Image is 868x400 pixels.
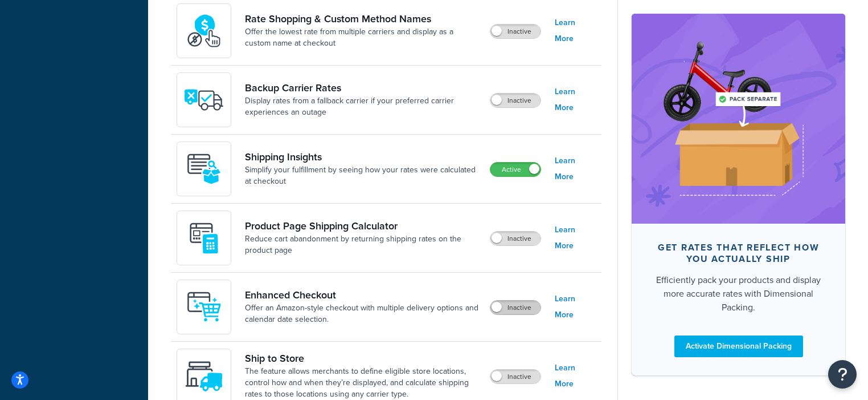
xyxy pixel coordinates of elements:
img: icon-duo-feat-rate-shopping-ecdd8bed.png [184,11,224,51]
a: Backup Carrier Rates [245,82,481,94]
label: Active [490,163,541,176]
label: Inactive [490,25,541,38]
img: icon-duo-feat-ship-to-store-7c4d6248.svg [184,356,224,396]
img: Acw9rhKYsOEjAAAAAElFTkSuQmCC [184,149,224,189]
img: feature-image-dim-d40ad3071a2b3c8e08177464837368e35600d3c5e73b18a22c1e4bb210dc32ac.png [649,31,828,207]
img: RgAAAABJRU5ErkJggg== [184,287,224,327]
div: Efficiently pack your products and display more accurate rates with Dimensional Packing. [650,273,827,314]
img: icon-duo-feat-backup-carrier-4420b188.png [184,80,224,120]
a: Enhanced Checkout [245,289,481,301]
label: Inactive [490,232,541,245]
button: Open Resource Center [828,360,857,389]
div: Get rates that reflect how you actually ship [650,242,827,265]
a: Shipping Insights [245,151,481,163]
a: Rate Shopping & Custom Method Names [245,13,481,25]
a: Simplify your fulfillment by seeing how your rates were calculated at checkout [245,164,481,187]
a: Learn More [555,291,596,323]
a: Ship to Store [245,352,481,365]
a: Offer the lowest rate from multiple carriers and display as a custom name at checkout [245,26,481,49]
label: Inactive [490,301,541,314]
a: Display rates from a fallback carrier if your preferred carrier experiences an outage [245,95,481,118]
a: Learn More [555,360,596,392]
a: Learn More [555,15,596,47]
a: Offer an Amazon-style checkout with multiple delivery options and calendar date selection. [245,302,481,325]
a: Learn More [555,153,596,185]
label: Inactive [490,94,541,107]
a: Product Page Shipping Calculator [245,220,481,232]
img: +D8d0cXZM7VpdAAAAAElFTkSuQmCC [184,218,224,258]
a: Learn More [555,84,596,116]
a: Learn More [555,222,596,254]
a: Activate Dimensional Packing [674,336,803,357]
a: The feature allows merchants to define eligible store locations, control how and when they’re dis... [245,366,481,400]
label: Inactive [490,370,541,383]
a: Reduce cart abandonment by returning shipping rates on the product page [245,233,481,256]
